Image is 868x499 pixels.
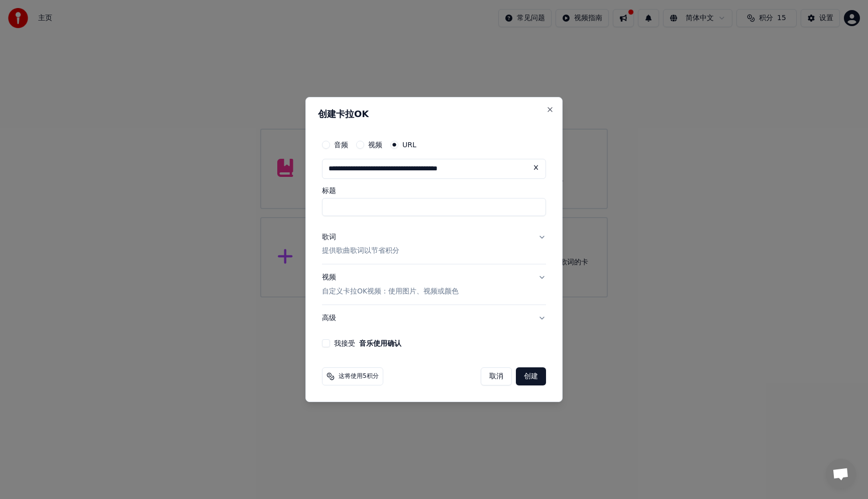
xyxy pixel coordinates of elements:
[334,340,401,347] label: 我接受
[368,141,382,148] label: 视频
[322,273,459,297] div: 视频
[318,110,550,119] h2: 创建卡拉OK
[402,141,416,148] label: URL
[339,372,379,380] span: 这将使用5积分
[322,305,546,331] button: 高级
[322,232,336,242] div: 歌词
[359,340,401,347] button: 我接受
[516,367,546,385] button: 创建
[322,286,459,296] p: 自定义卡拉OK视频：使用图片、视频或颜色
[322,224,546,264] button: 歌词提供歌曲歌词以节省积分
[322,187,546,194] label: 标题
[322,246,399,256] p: 提供歌曲歌词以节省积分
[481,367,512,385] button: 取消
[322,265,546,305] button: 视频自定义卡拉OK视频：使用图片、视频或颜色
[334,141,348,148] label: 音频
